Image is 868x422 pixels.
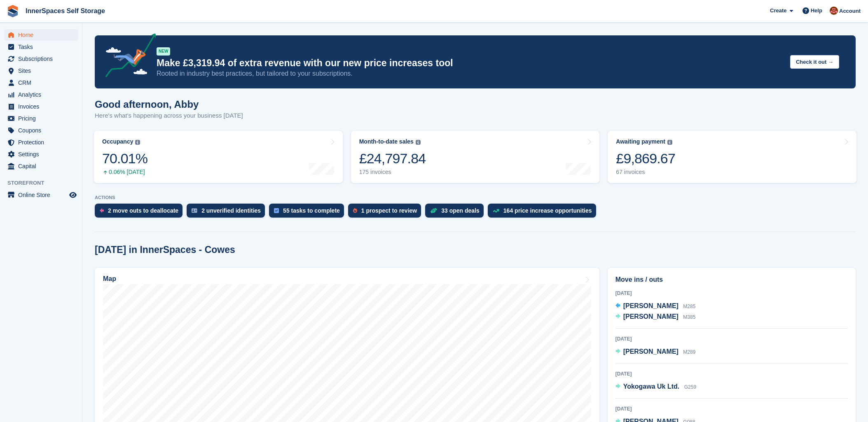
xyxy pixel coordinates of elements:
a: [PERSON_NAME] M385 [615,312,696,322]
a: Month-to-date sales £24,797.84 175 invoices [351,131,600,183]
img: task-75834270c22a3079a89374b754ae025e5fb1db73e45f91037f5363f120a921f8.svg [274,208,279,213]
a: menu [4,29,78,41]
button: Check it out → [790,55,839,69]
span: Storefront [7,179,82,187]
p: Rooted in industry best practices, but tailored to your subscriptions. [157,69,784,78]
span: M385 [683,314,695,320]
img: move_outs_to_deallocate_icon-f764333ba52eb49d3ac5e1228854f67142a1ed5810a6f6cc68b1a99e826820c5.svg [100,208,104,213]
div: 55 tasks to complete [283,207,340,214]
span: Capital [18,160,68,172]
div: 2 move outs to deallocate [108,207,178,214]
a: menu [4,113,78,124]
span: Sites [18,65,68,77]
span: CRM [18,77,68,88]
span: Tasks [18,41,68,53]
span: Create [770,7,786,15]
span: G259 [684,384,696,390]
div: [DATE] [615,405,848,413]
a: 55 tasks to complete [269,204,348,222]
a: 33 open deals [425,204,488,222]
span: [PERSON_NAME] [623,313,678,320]
h1: Good afternoon, Abby [95,99,243,110]
div: Month-to-date sales [359,138,414,145]
a: menu [4,101,78,112]
a: 164 price increase opportunities [488,204,600,222]
img: icon-info-grey-7440780725fd019a000dd9b08b2336e03edf1995a4989e88bcd33f0948082b44.svg [416,140,421,145]
div: 33 open deals [441,207,480,214]
img: prospect-51fa495bee0391a8d652442698ab0144808aea92771e9ea1ae160a38d050c398.svg [353,208,357,213]
div: Occupancy [102,138,133,145]
a: menu [4,137,78,148]
a: menu [4,189,78,201]
span: Analytics [18,89,68,100]
a: Occupancy 70.01% 0.06% [DATE] [94,131,343,183]
a: menu [4,89,78,100]
span: Home [18,29,68,41]
div: £24,797.84 [359,150,426,167]
a: menu [4,65,78,77]
a: menu [4,148,78,160]
div: [DATE] [615,290,848,297]
span: Help [811,7,822,15]
div: 67 invoices [616,169,675,176]
div: 0.06% [DATE] [102,169,147,176]
a: menu [4,53,78,65]
span: Protection [18,137,68,148]
span: Coupons [18,125,68,136]
a: InnerSpaces Self Storage [22,4,108,18]
a: Awaiting payment £9,869.67 67 invoices [608,131,856,183]
p: Make £3,319.94 of extra revenue with our new price increases tool [157,57,784,69]
span: Settings [18,148,68,160]
span: Subscriptions [18,53,68,65]
span: Account [839,7,861,15]
p: Here's what's happening across your business [DATE] [95,111,243,121]
span: Pricing [18,113,68,124]
a: [PERSON_NAME] M285 [615,301,696,312]
div: 2 unverified identities [201,207,261,214]
a: Preview store [68,190,78,200]
img: verify_identity-adf6edd0f0f0b5bbfe63781bf79b02c33cf7c696d77639b501bdc392416b5a36.svg [192,208,197,213]
h2: Map [103,275,116,283]
div: 1 prospect to review [361,207,417,214]
a: menu [4,160,78,172]
p: ACTIONS [95,195,856,200]
a: Yokogawa Uk Ltd. G259 [615,382,696,392]
span: Invoices [18,101,68,112]
span: [PERSON_NAME] [623,348,678,355]
img: icon-info-grey-7440780725fd019a000dd9b08b2336e03edf1995a4989e88bcd33f0948082b44.svg [667,140,672,145]
div: [DATE] [615,370,848,378]
h2: [DATE] in InnerSpaces - Cowes [95,244,235,255]
span: M285 [683,304,695,309]
img: icon-info-grey-7440780725fd019a000dd9b08b2336e03edf1995a4989e88bcd33f0948082b44.svg [135,140,140,145]
div: 70.01% [102,150,147,167]
img: stora-icon-8386f47178a22dfd0bd8f6a31ec36ba5ce8667c1dd55bd0f319d3a0aa187defe.svg [7,5,19,17]
span: [PERSON_NAME] [623,302,678,309]
span: M289 [683,349,695,355]
div: [DATE] [615,335,848,343]
a: 2 move outs to deallocate [95,204,187,222]
div: 175 invoices [359,169,426,176]
img: deal-1b604bf984904fb50ccaf53a9ad4b4a5d6e5aea283cecdc64d6e3604feb123c2.svg [430,208,437,213]
div: NEW [157,47,170,56]
a: menu [4,125,78,136]
h2: Move ins / outs [615,275,848,285]
div: 164 price increase opportunities [503,207,592,214]
a: menu [4,77,78,88]
div: £9,869.67 [616,150,675,167]
span: Online Store [18,189,68,201]
a: 1 prospect to review [348,204,425,222]
img: price-adjustments-announcement-icon-8257ccfd72463d97f412b2fc003d46551f7dbcb40ab6d574587a9cd5c0d94... [98,33,156,80]
span: Yokogawa Uk Ltd. [623,383,680,390]
img: Abby Tilley [830,7,838,15]
a: menu [4,41,78,53]
a: [PERSON_NAME] M289 [615,347,696,357]
img: price_increase_opportunities-93ffe204e8149a01c8c9dc8f82e8f89637d9d84a8eef4429ea346261dce0b2c0.svg [493,209,499,213]
a: 2 unverified identities [187,204,269,222]
div: Awaiting payment [616,138,665,145]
